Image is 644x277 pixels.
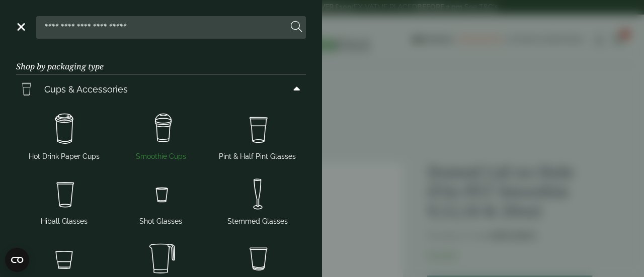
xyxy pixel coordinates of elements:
span: Stemmed Glasses [227,216,288,227]
img: PintNhalf_cup.svg [16,79,36,99]
span: Shot Glasses [139,216,182,227]
span: Pint & Half Pint Glasses [219,151,296,162]
a: Hot Drink Paper Cups [20,107,109,164]
span: Cups & Accessories [44,82,128,96]
a: Smoothie Cups [117,107,205,164]
button: Open CMP widget [5,248,29,272]
img: HotDrink_paperCup.svg [20,109,109,149]
span: Hot Drink Paper Cups [29,151,100,162]
img: Smoothie_cups.svg [117,109,205,149]
a: Stemmed Glasses [213,172,302,229]
a: Pint & Half Pint Glasses [213,107,302,164]
a: Shot Glasses [117,172,205,229]
a: Hiball Glasses [20,172,109,229]
h3: Shop by packaging type [16,46,306,75]
img: Hiball.svg [20,174,109,214]
span: Hiball Glasses [41,216,88,227]
img: Stemmed_glass.svg [213,174,302,214]
img: PintNhalf_cup.svg [213,109,302,149]
span: Smoothie Cups [136,151,186,162]
a: Cups & Accessories [16,75,306,103]
img: Shot_glass.svg [117,174,205,214]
